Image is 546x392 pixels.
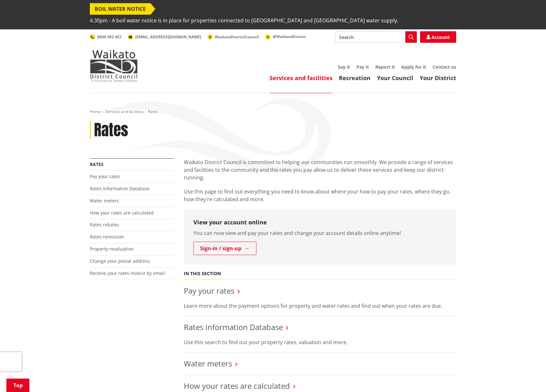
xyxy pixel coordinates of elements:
a: Recreation [339,74,370,82]
a: Your Council [377,74,413,82]
span: BOIL WATER NOTICE [90,3,151,15]
a: WaikatoDistrictCouncil [207,34,259,40]
p: Waikato District Council is committed to helping our communities run smoothly. We provide a range... [184,158,456,181]
a: Home [90,109,101,114]
span: Rates [148,109,158,114]
a: @WaikatoDistrict [265,34,306,39]
a: Rates Information Database [90,185,150,192]
nav: breadcrumb [90,109,456,115]
span: 4.30pm - A boil water notice is in place for properties connected to [GEOGRAPHIC_DATA] and [GEOGR... [90,15,398,26]
a: How your rates are calculated [184,381,290,391]
a: Pay your rates [90,173,120,179]
a: Apply for it [401,64,426,70]
a: Rates remission [90,234,124,240]
a: Rates [90,161,104,167]
p: Learn more about the payment options for property and water rates and find out when your rates ar... [184,302,456,310]
span: [EMAIL_ADDRESS][DOMAIN_NAME] [135,34,201,40]
a: Change your postal address [90,258,150,264]
span: @WaikatoDistrict [273,34,306,39]
a: Report it [375,64,395,70]
a: Services and facilities [105,109,144,114]
a: Your District [420,74,456,82]
a: Rates rebates [90,222,119,228]
p: Use this search to find out your property rates, valuation and more. [184,338,456,346]
h5: In this section [184,271,221,276]
a: Property revaluation [90,246,134,252]
a: Top [6,379,29,392]
p: You can now view and pay your rates and change your account details online anytime! [193,229,447,237]
a: Water meters [90,198,119,204]
a: Pay your rates [184,285,234,296]
a: Sign-in / sign-up [193,242,256,255]
h3: View your account online [193,219,447,226]
a: Services and facilities [269,74,332,82]
img: Waikato District Council - Te Kaunihera aa Takiwaa o Waikato [90,50,138,82]
a: Water meters [184,358,232,369]
a: 0800 492 452 [90,34,121,40]
a: Pay it [356,64,369,70]
p: Use this page to find out everything you need to know about where your how to pay your rates, whe... [184,188,456,203]
a: Say it [338,64,350,70]
span: 0800 492 452 [97,34,121,40]
span: WaikatoDistrictCouncil [215,34,259,40]
h1: Rates [94,121,128,139]
a: [EMAIL_ADDRESS][DOMAIN_NAME] [128,34,201,40]
a: Account [420,31,456,43]
a: Rates Information Database [184,322,283,332]
a: How your rates are calculated [90,210,154,216]
a: Receive your rates invoice by email [90,270,165,276]
a: Contact us [433,64,456,70]
input: Search input [335,31,417,43]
